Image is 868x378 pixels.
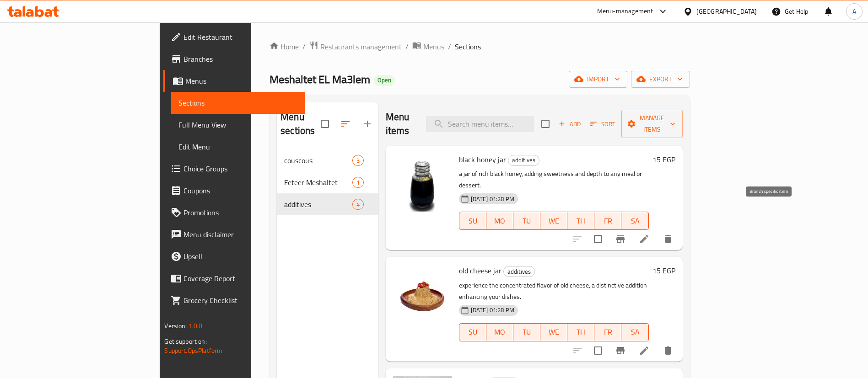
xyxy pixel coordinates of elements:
[652,153,675,166] h6: 15 EGP
[638,74,683,85] span: export
[353,178,363,187] span: 1
[183,251,297,262] span: Upsell
[544,325,564,339] span: WE
[163,224,305,245] a: Menu disclaimer
[459,323,486,341] button: SU
[621,323,648,341] button: SA
[163,245,305,267] a: Upsell
[459,153,506,166] span: black honey jar
[164,335,206,347] span: Get support on:
[504,266,534,277] span: additives
[163,202,305,224] a: Promotions
[183,163,297,174] span: Choice Groups
[540,323,567,341] button: WE
[412,41,444,53] a: Menus
[639,234,650,245] a: Edit menu item
[576,74,620,85] span: import
[309,41,402,53] a: Restaurants management
[163,26,305,48] a: Edit Restaurant
[277,193,378,215] div: additives4
[423,41,444,52] span: Menus
[183,53,297,64] span: Branches
[609,228,631,250] button: Branch-specific-item
[517,214,537,228] span: TU
[463,325,483,339] span: SU
[625,214,645,228] span: SA
[183,229,297,240] span: Menu disclaimer
[164,320,187,332] span: Version:
[334,113,356,135] span: Sort sections
[163,70,305,92] a: Menus
[353,200,363,209] span: 4
[185,75,297,86] span: Menus
[393,264,452,323] img: old cheese jar
[374,75,395,86] div: Open
[555,117,584,131] span: Add item
[467,306,518,314] span: [DATE] 01:28 PM
[353,156,363,165] span: 3
[374,76,395,84] span: Open
[490,214,510,228] span: MO
[183,207,297,218] span: Promotions
[639,345,650,356] a: Edit menu item
[284,177,352,188] span: Feteer Meshaltet
[277,171,378,193] div: Feteer Meshaltet1
[584,117,621,131] span: Sort items
[163,267,305,289] a: Coverage Report
[277,146,378,219] nav: Menu sections
[513,212,540,230] button: TU
[536,114,555,133] span: Select section
[284,155,352,166] span: couscous
[183,32,297,43] span: Edit Restaurant
[393,153,452,212] img: black honey jar
[405,41,409,52] li: /
[183,295,297,306] span: Grocery Checklist
[625,325,645,339] span: SA
[183,273,297,284] span: Coverage Report
[652,264,675,277] h6: 15 EGP
[459,168,649,191] p: a jar of rich black honey, adding sweetness and depth to any meal or dessert.
[621,110,683,138] button: Manage items
[517,325,537,339] span: TU
[163,48,305,70] a: Branches
[540,212,567,230] button: WE
[448,41,451,52] li: /
[598,325,618,339] span: FR
[657,340,679,362] button: delete
[459,212,486,230] button: SU
[459,264,501,277] span: old cheese jar
[352,155,364,166] div: items
[163,158,305,180] a: Choice Groups
[426,116,534,132] input: search
[356,113,378,135] button: Add section
[508,155,539,165] span: additives
[455,41,481,52] span: Sections
[459,280,649,303] p: experience the concentrated flavor of old cheese, a distinctive addition enhancing your dishes.
[621,212,648,230] button: SA
[567,212,594,230] button: TH
[594,323,621,341] button: FR
[183,185,297,196] span: Coupons
[386,110,415,138] h2: Menu items
[571,325,591,339] span: TH
[629,112,675,135] span: Manage items
[544,214,564,228] span: WE
[631,71,690,88] button: export
[467,195,518,203] span: [DATE] 01:28 PM
[163,289,305,311] a: Grocery Checklist
[178,141,297,152] span: Edit Menu
[609,340,631,362] button: Branch-specific-item
[164,345,222,357] a: Support.OpsPlatform
[277,149,378,171] div: couscous3
[284,199,352,210] span: additives
[696,6,757,16] div: [GEOGRAPHIC_DATA]
[594,212,621,230] button: FR
[598,214,618,228] span: FR
[171,92,305,114] a: Sections
[503,266,535,277] div: additives
[657,228,679,250] button: delete
[189,320,203,332] span: 1.0.0
[270,69,370,90] span: Meshaltet EL Ma3lem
